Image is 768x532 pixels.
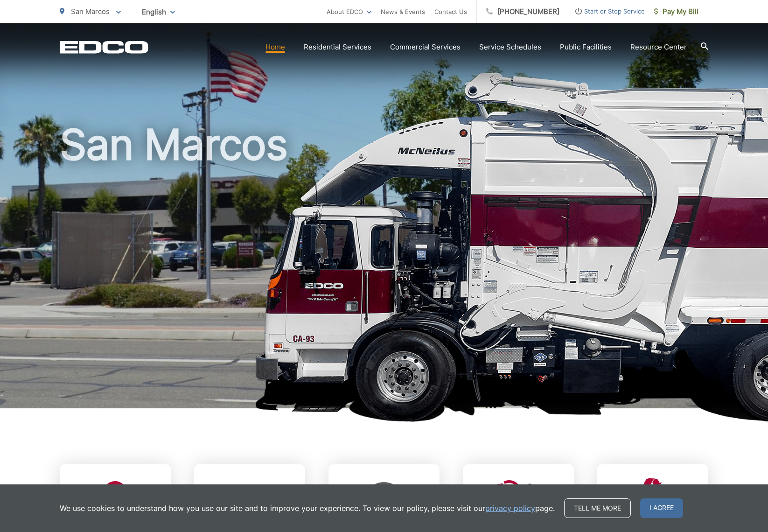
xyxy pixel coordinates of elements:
[381,6,425,17] a: News & Events
[390,42,461,53] a: Commercial Services
[71,7,110,16] span: San Marcos
[479,42,541,53] a: Service Schedules
[485,503,535,514] a: privacy policy
[640,498,683,518] span: I agree
[60,503,555,514] p: We use cookies to understand how you use our site and to improve your experience. To view our pol...
[630,42,687,53] a: Resource Center
[304,42,371,53] a: Residential Services
[135,4,182,20] span: English
[60,121,708,417] h1: San Marcos
[654,6,698,17] span: Pay My Bill
[60,41,148,54] a: EDCD logo. Return to the homepage.
[560,42,612,53] a: Public Facilities
[564,498,631,518] a: Tell me more
[434,6,467,17] a: Contact Us
[265,42,285,53] a: Home
[327,6,371,17] a: About EDCO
